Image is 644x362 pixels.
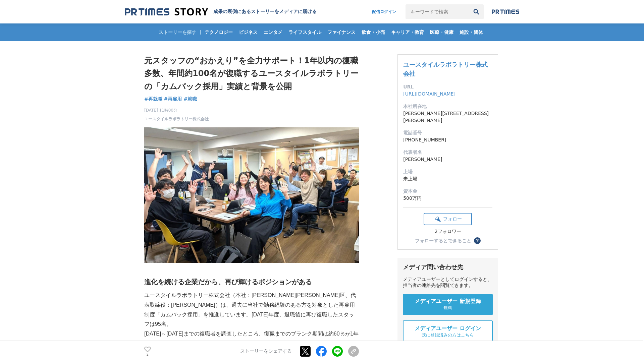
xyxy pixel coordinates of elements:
a: メディアユーザー ログイン 既に登録済みの方はこちら [403,320,493,343]
span: 無料 [443,305,452,311]
span: #再就職 [144,96,162,102]
p: ユースタイルラボラトリー株式会社（本社：[PERSON_NAME][PERSON_NAME]区、代表取締役：[PERSON_NAME]）は、過去に当社で勤務経験のある方を対象とした再雇用制度「カ... [144,291,359,329]
p: ストーリーをシェアする [240,349,292,355]
a: #就職 [183,96,197,103]
a: ビジネス [236,23,260,41]
a: メディアユーザー 新規登録 無料 [403,294,493,315]
a: 配信ログイン [365,4,403,19]
p: [DATE]～[DATE]までの復職者を調査したところ、復職までのブランク期間は約60％が1年以内でした。 [144,329,359,349]
p: 2 [144,353,151,356]
img: prtimes [492,9,519,14]
a: ユースタイルラボラトリー株式会社 [144,116,209,122]
a: テクノロジー [202,23,235,41]
img: 成果の裏側にあるストーリーをメディアに届ける [125,7,208,16]
span: #再雇用 [164,96,182,102]
a: #再雇用 [164,96,182,103]
span: メディアユーザー 新規登録 [415,298,481,305]
dd: [PHONE_NUMBER] [403,136,492,143]
h2: 進化を続ける企業だから、再び輝けるポジションがある [144,277,359,287]
span: #就職 [183,96,197,102]
span: ライフスタイル [286,29,324,35]
a: 施設・団体 [457,23,486,41]
div: 2フォロワー [424,229,472,235]
h2: 成果の裏側にあるストーリーをメディアに届ける [213,9,317,15]
a: ライフスタイル [286,23,324,41]
button: フォロー [424,213,472,225]
div: フォローするとできること [415,238,471,243]
dt: 本社所在地 [403,103,492,110]
a: キャリア・教育 [388,23,427,41]
a: ファイナンス [325,23,358,41]
button: ？ [474,237,481,244]
dd: 未上場 [403,175,492,182]
a: [URL][DOMAIN_NAME] [403,91,455,97]
span: 医療・健康 [427,29,456,35]
dt: URL [403,83,492,90]
input: キーワードで検索 [406,4,469,19]
a: ユースタイルラボラトリー株式会社 [403,61,488,77]
dd: [PERSON_NAME] [403,156,492,163]
span: テクノロジー [202,29,235,35]
dd: [PERSON_NAME][STREET_ADDRESS][PERSON_NAME] [403,110,492,124]
span: [DATE] 11時00分 [144,107,209,113]
a: #再就職 [144,96,162,103]
dt: 上場 [403,168,492,175]
span: 施設・団体 [457,29,486,35]
div: メディアユーザーとしてログインすると、担当者の連絡先を閲覧できます。 [403,277,493,289]
span: エンタメ [261,29,285,35]
span: ビジネス [236,29,260,35]
span: メディアユーザー ログイン [415,325,481,332]
button: 検索 [469,4,484,19]
span: 既に登録済みの方はこちら [422,332,474,338]
span: キャリア・教育 [388,29,427,35]
a: 成果の裏側にあるストーリーをメディアに届ける 成果の裏側にあるストーリーをメディアに届ける [125,7,317,16]
dt: 電話番号 [403,129,492,136]
div: メディア問い合わせ先 [403,263,493,271]
span: ファイナンス [325,29,358,35]
dt: 代表者名 [403,149,492,156]
dt: 資本金 [403,188,492,195]
span: 飲食・小売 [359,29,388,35]
a: 医療・健康 [427,23,456,41]
span: ？ [475,238,480,243]
dd: 500万円 [403,195,492,202]
h1: 元スタッフの“おかえり”を全力サポート！1年以内の復職多数、年間約100名が復職するユースタイルラボラトリーの「カムバック採用」実績と背景を公開 [144,54,359,93]
a: エンタメ [261,23,285,41]
img: thumbnail_5e65eb70-7254-11f0-ad75-a15d8acbbc29.jpg [144,127,359,263]
a: 飲食・小売 [359,23,388,41]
